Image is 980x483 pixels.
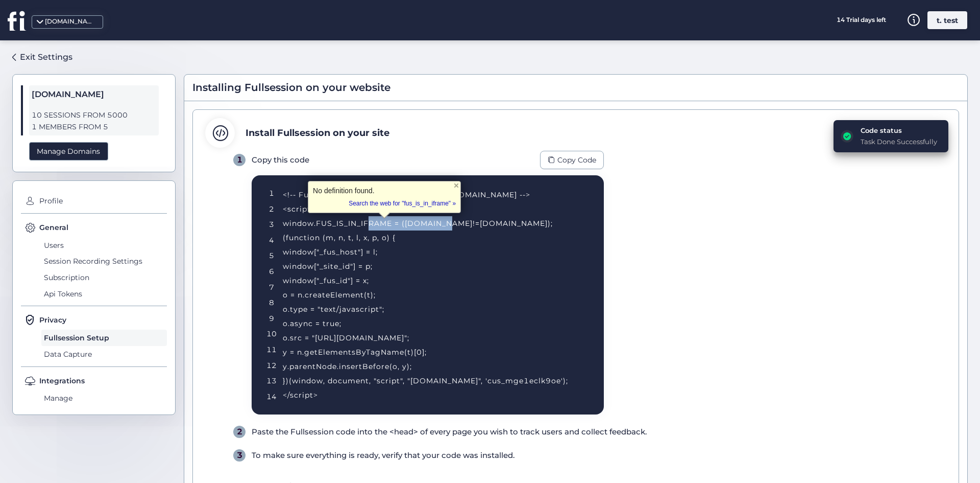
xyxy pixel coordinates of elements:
div: Install Fullsession on your site [246,126,389,140]
span: Session Recording Settings [41,254,167,270]
div: 14 [266,391,277,402]
div: Paste the Fullsession code into the <head> of every page you wish to track users and collect feed... [252,426,647,438]
div: [DOMAIN_NAME] [45,17,96,27]
span: 1 MEMBERS FROM 5 [32,121,156,133]
span: General [39,222,68,233]
div: 13 [266,375,277,386]
div: Task Done Successfully [861,136,937,147]
span: Api Tokens [41,286,167,302]
span: Manage [41,390,167,407]
div: Copy this code [252,154,309,166]
div: 8 [269,297,274,308]
span: Copy Code [557,154,596,166]
span: Integrations [39,375,85,386]
span: Privacy [39,314,66,326]
div: 1 [269,188,274,199]
div: Exit Settings [20,51,72,63]
div: To make sure everything is ready, verify that your code was installed. [252,449,514,462]
div: 1 [233,154,246,166]
span: Users [41,237,167,254]
div: 5 [269,250,274,261]
span: Fullsession Setup [41,330,167,346]
div: 9 [269,313,274,324]
div: 2 [233,426,246,438]
div: 10 [266,328,277,339]
span: Installing Fullsession on your website [192,80,390,96]
span: Data Capture [41,346,167,362]
div: Code status [861,125,937,135]
span: 10 SESSIONS FROM 5000 [32,109,156,121]
div: <!-- Fullsession Recording Code for [URL][DOMAIN_NAME] --> <script type="text/javascript"> window... [283,188,579,402]
div: 3 [269,219,274,230]
a: Exit Settings [12,49,72,66]
div: 6 [269,266,274,277]
div: 7 [269,282,274,293]
div: 11 [266,344,277,355]
div: 12 [266,360,277,371]
span: Profile [37,193,167,210]
div: Manage Domains [29,142,108,161]
div: 3 [233,449,246,462]
span: [DOMAIN_NAME] [32,88,156,101]
div: t. test [927,11,967,29]
div: 4 [269,235,274,246]
div: 14 Trial days left [823,11,899,29]
span: Subscription [41,269,167,286]
div: 2 [269,203,274,215]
